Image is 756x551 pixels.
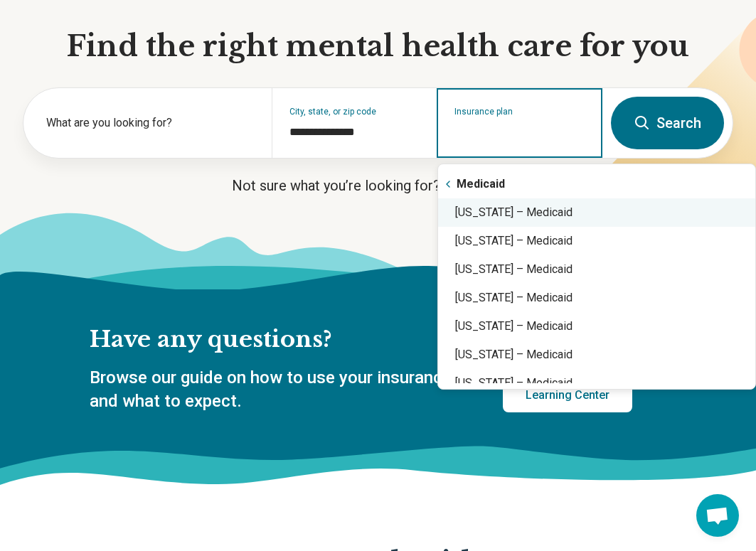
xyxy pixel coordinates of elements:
[438,170,755,383] div: Suggestions
[438,198,755,227] div: [US_STATE] – Medicaid
[438,227,755,255] div: [US_STATE] – Medicaid
[503,378,632,412] a: Learning Center
[438,255,755,284] div: [US_STATE] – Medicaid
[23,28,733,65] h1: Find the right mental health care for you
[90,366,469,414] p: Browse our guide on how to use your insurance and what to expect.
[611,97,724,149] button: Search
[438,312,755,341] div: [US_STATE] – Medicaid
[438,369,755,397] div: [US_STATE] – Medicaid
[438,170,755,198] div: Medicaid
[46,114,255,132] label: What are you looking for?
[90,325,632,355] h2: Have any questions?
[696,494,739,537] div: Open chat
[438,341,755,369] div: [US_STATE] – Medicaid
[23,176,733,196] p: Not sure what you’re looking for?
[438,284,755,312] div: [US_STATE] – Medicaid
